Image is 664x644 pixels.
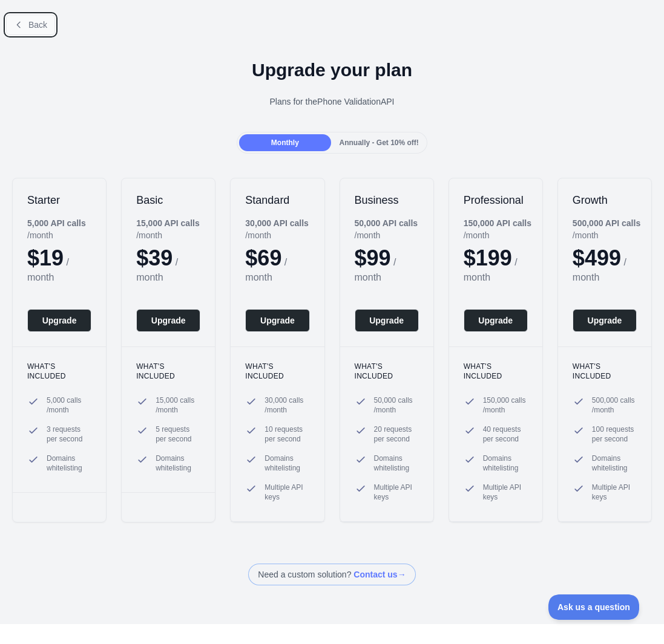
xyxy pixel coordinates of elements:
span: Domains whitelisting [374,454,419,473]
iframe: Toggle Customer Support [548,594,640,620]
span: Domains whitelisting [156,454,200,473]
span: Domains whitelisting [483,454,528,473]
span: Domains whitelisting [592,454,637,473]
span: Multiple API keys [592,483,637,502]
span: Domains whitelisting [265,454,309,473]
span: Multiple API keys [483,483,528,502]
span: Multiple API keys [265,483,309,502]
span: Domains whitelisting [47,454,91,473]
span: Multiple API keys [374,483,419,502]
